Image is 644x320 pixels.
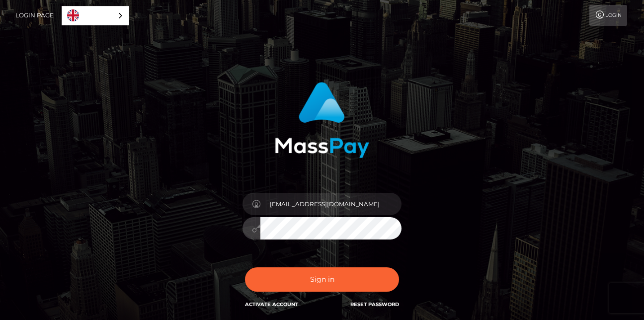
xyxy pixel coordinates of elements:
[62,6,129,25] aside: Language selected: English
[15,5,54,26] a: Login Page
[245,301,298,308] a: Activate Account
[275,82,369,158] img: MassPay Login
[589,5,627,26] a: Login
[62,6,129,25] div: Language
[245,267,399,292] button: Sign in
[62,6,129,25] a: English
[260,193,402,215] input: E-mail...
[350,301,399,308] a: Reset Password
